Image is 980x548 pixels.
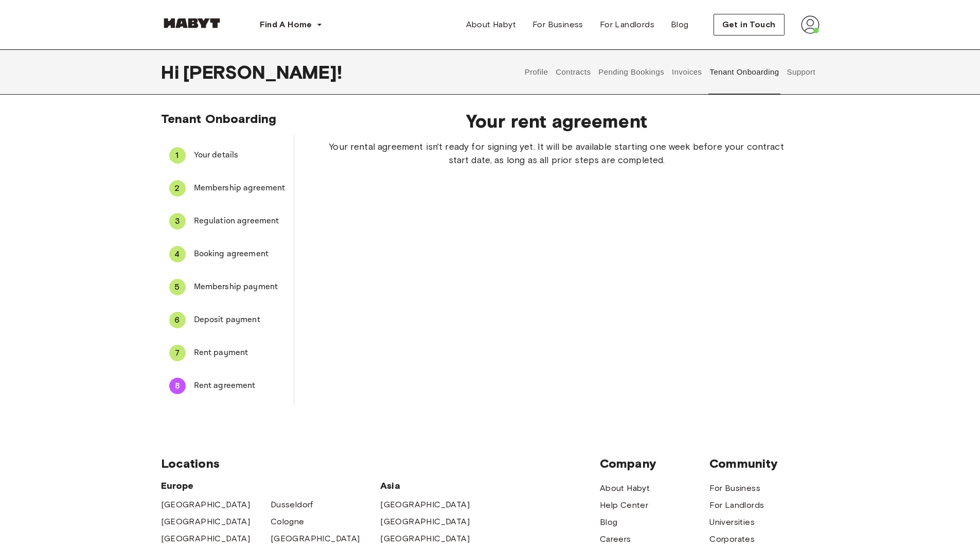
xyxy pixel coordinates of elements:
a: Corporates [709,533,755,545]
div: 3 [169,213,186,229]
span: Membership agreement [194,182,286,195]
div: 8 [169,378,186,394]
a: Careers [600,533,631,545]
div: 1 [169,147,186,164]
span: Booking agreement [194,248,286,260]
div: 2 [169,180,186,197]
a: [GEOGRAPHIC_DATA] [380,499,470,511]
a: For Landlords [709,499,764,511]
button: Invoices [671,49,703,95]
div: 4Booking agreement [161,242,294,267]
a: For Business [524,14,592,35]
span: Membership payment [194,281,286,293]
span: Your details [194,149,286,162]
div: 6Deposit payment [161,308,294,332]
a: Blog [663,14,697,35]
span: Company [600,456,709,471]
img: avatar [801,15,819,34]
span: For Landlords [600,19,654,31]
a: [GEOGRAPHIC_DATA] [271,533,360,545]
div: 8Rent agreement [161,374,294,398]
a: About Habyt [600,482,650,494]
div: 3Regulation agreement [161,209,294,234]
div: 6 [169,312,186,328]
div: 5 [169,279,186,295]
span: Your rent agreement [327,110,787,132]
div: 2Membership agreement [161,176,294,201]
div: user profile tabs [521,49,819,95]
a: For Business [709,482,760,494]
button: Profile [523,49,549,95]
a: Universities [709,516,755,528]
a: For Landlords [592,14,663,35]
a: Blog [600,516,618,528]
div: 1Your details [161,143,294,168]
span: Find A Home [260,19,312,31]
span: Tenant Onboarding [161,111,277,126]
span: Locations [161,456,600,471]
img: Habyt [161,18,223,28]
span: Rent payment [194,347,286,359]
a: [GEOGRAPHIC_DATA] [161,516,251,528]
button: Support [786,49,817,95]
span: Get in Touch [722,19,776,31]
span: [PERSON_NAME] ! [183,61,342,83]
a: [GEOGRAPHIC_DATA] [161,499,251,511]
span: Regulation agreement [194,215,286,227]
a: [GEOGRAPHIC_DATA] [161,533,251,545]
a: Cologne [271,516,305,528]
span: About Habyt [466,19,516,31]
button: Get in Touch [714,14,785,36]
button: Contracts [555,49,592,95]
div: 7Rent payment [161,341,294,365]
a: About Habyt [458,14,524,35]
a: Dusseldorf [271,499,313,511]
div: 5Membership payment [161,275,294,299]
span: Community [709,456,819,471]
div: 7 [169,345,186,361]
span: Blog [671,19,689,31]
span: Hi [161,61,183,83]
div: 4 [169,246,186,262]
span: Europe [161,480,381,492]
a: [GEOGRAPHIC_DATA] [380,533,470,545]
a: [GEOGRAPHIC_DATA] [380,516,470,528]
span: Rent agreement [194,380,286,392]
span: Asia [380,480,490,492]
button: Tenant Onboarding [708,49,780,95]
button: Pending Bookings [597,49,666,95]
span: Your rental agreement isn't ready for signing yet. It will be available starting one week before ... [327,140,787,167]
span: For Business [532,19,583,31]
button: Find A Home [252,14,331,35]
span: Deposit payment [194,314,286,326]
a: Help Center [600,499,648,511]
